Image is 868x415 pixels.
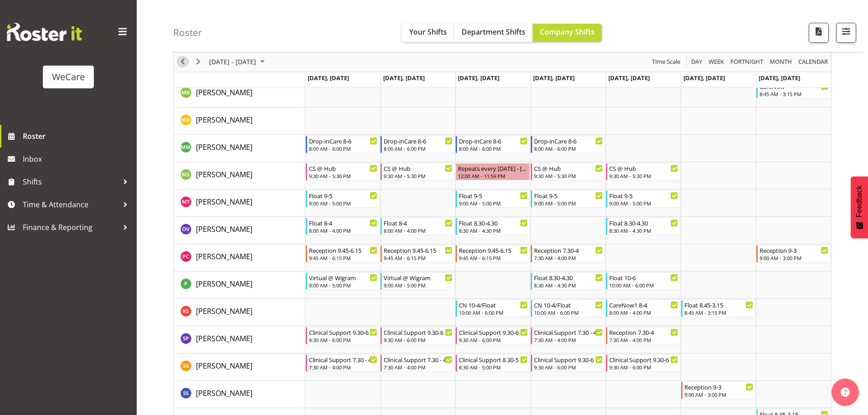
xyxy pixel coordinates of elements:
div: Mehreen Sardar"s event - Repeats every wednesday - Mehreen Sardar Begin From Wednesday, October 8... [456,163,530,180]
span: Time & Attendance [23,198,118,211]
div: Olive Vermazen"s event - Float 8-4 Begin From Monday, October 6, 2025 at 8:00:00 AM GMT+13:00 End... [306,218,380,235]
span: Inbox [23,152,132,166]
div: Olive Vermazen"s event - Float 8-4 Begin From Tuesday, October 7, 2025 at 8:00:00 AM GMT+13:00 En... [380,218,455,235]
div: Reception 9.45-6.15 [309,246,378,255]
div: Reception 7.30-4 [609,328,678,337]
div: Reception 9-3 [760,246,828,255]
span: [PERSON_NAME] [196,115,252,125]
div: Pooja Prabhu"s event - Float 8.30-4.30 Begin From Thursday, October 9, 2025 at 8:30:00 AM GMT+13:... [531,272,605,290]
span: [DATE] - [DATE] [208,56,257,68]
div: 10:00 AM - 6:00 PM [459,309,528,316]
button: Timeline Month [768,56,794,68]
div: Mehreen Sardar"s event - CS @ Hub Begin From Friday, October 10, 2025 at 9:30:00 AM GMT+13:00 End... [606,163,680,180]
button: Download a PDF of the roster according to the set date range. [809,23,829,43]
div: Float 8.45-3.15 [684,300,753,309]
a: [PERSON_NAME] [196,333,252,344]
div: 10:00 AM - 6:00 PM [609,282,678,289]
div: Monique Telford"s event - Float 9-5 Begin From Wednesday, October 8, 2025 at 9:00:00 AM GMT+13:00... [456,190,530,208]
div: Rhianne Sharples"s event - CN 10-4/Float Begin From Wednesday, October 8, 2025 at 10:00:00 AM GMT... [456,300,530,317]
div: 12:00 AM - 11:59 PM [458,172,528,179]
div: Clinical Support 7.30 - 4 [309,355,378,364]
span: Time Scale [651,56,681,68]
div: CN 10-4/Float [534,300,603,309]
a: [PERSON_NAME] [196,142,252,153]
div: 9:00 AM - 5:00 PM [609,200,678,207]
div: Sanjita Gurung"s event - Clinical Support 7.30 - 4 Begin From Tuesday, October 7, 2025 at 7:30:00... [380,354,455,372]
div: Clinical Support 7.30 - 4 [534,328,603,337]
td: Matthew Mckenzie resource [174,135,305,162]
div: next period [190,52,206,72]
div: Reception 9.45-6.15 [384,246,452,255]
button: Fortnight [729,56,765,68]
div: 9:00 AM - 3:00 PM [684,391,753,398]
span: [PERSON_NAME] [196,279,252,289]
div: Sabnam Pun"s event - Clinical Support 9.30-6 Begin From Tuesday, October 7, 2025 at 9:30:00 AM GM... [380,327,455,344]
div: Monique Telford"s event - Float 9-5 Begin From Friday, October 10, 2025 at 9:00:00 AM GMT+13:00 E... [606,190,680,208]
a: [PERSON_NAME] [196,251,252,262]
td: Sabnam Pun resource [174,326,305,354]
span: Day [690,56,703,68]
div: 9:30 AM - 6:00 PM [534,364,603,371]
div: Penny Clyne-Moffat"s event - Reception 9.45-6.15 Begin From Wednesday, October 8, 2025 at 9:45:00... [456,245,530,262]
td: Marie-Claire Dickson-Bakker resource [174,80,305,108]
a: [PERSON_NAME] [196,87,252,98]
div: 8:00 AM - 6:00 PM [459,145,528,152]
button: Timeline Week [707,56,726,68]
div: Sabnam Pun"s event - Reception 7.30-4 Begin From Friday, October 10, 2025 at 7:30:00 AM GMT+13:00... [606,327,680,344]
div: Float 8.30-4.30 [609,218,678,227]
button: Next [192,56,205,68]
div: 9:45 AM - 6:15 PM [309,254,378,261]
div: Penny Clyne-Moffat"s event - Reception 9.45-6.15 Begin From Tuesday, October 7, 2025 at 9:45:00 A... [380,245,455,262]
div: Float 8-4 [384,218,452,227]
span: [PERSON_NAME] [196,142,252,152]
span: calendar [797,56,829,68]
div: Float 9-5 [459,191,528,200]
div: Float 8.30-4.30 [534,273,603,282]
button: Month [797,56,830,68]
span: Roster [23,129,132,143]
div: CS @ Hub [309,164,378,173]
span: Shifts [23,175,118,189]
div: 9:30 AM - 5:30 PM [309,172,378,179]
div: Clinical Support 9.30-6 [459,328,528,337]
div: Matthew Mckenzie"s event - Drop-inCare 8-6 Begin From Wednesday, October 8, 2025 at 8:00:00 AM GM... [456,136,530,153]
span: Finance & Reporting [23,220,118,234]
div: Pooja Prabhu"s event - Virtual @ Wigram Begin From Tuesday, October 7, 2025 at 9:00:00 AM GMT+13:... [380,272,455,290]
button: Department Shifts [454,24,533,42]
td: Olive Vermazen resource [174,217,305,244]
div: Penny Clyne-Moffat"s event - Reception 9-3 Begin From Sunday, October 12, 2025 at 9:00:00 AM GMT+... [756,245,831,262]
div: Sanjita Gurung"s event - Clinical Support 9.30-6 Begin From Friday, October 10, 2025 at 9:30:00 A... [606,354,680,372]
div: CareNow1 8-4 [609,300,678,309]
a: [PERSON_NAME] [196,224,252,235]
div: 9:30 AM - 6:00 PM [459,336,528,343]
div: Drop-inCare 8-6 [384,136,452,145]
td: Penny Clyne-Moffat resource [174,244,305,272]
div: Rhianne Sharples"s event - CareNow1 8-4 Begin From Friday, October 10, 2025 at 8:00:00 AM GMT+13:... [606,300,680,317]
div: Sabnam Pun"s event - Clinical Support 7.30 - 4 Begin From Thursday, October 9, 2025 at 7:30:00 AM... [531,327,605,344]
span: [PERSON_NAME] [196,333,252,343]
a: [PERSON_NAME] [196,306,252,317]
div: 8:30 AM - 4:30 PM [459,227,528,234]
div: Clinical Support 8.30-5 [459,355,528,364]
div: Clinical Support 7.30 - 4 [384,355,452,364]
div: October 06 - 12, 2025 [206,52,270,72]
div: Penny Clyne-Moffat"s event - Reception 9.45-6.15 Begin From Monday, October 6, 2025 at 9:45:00 AM... [306,245,380,262]
div: Monique Telford"s event - Float 9-5 Begin From Thursday, October 9, 2025 at 9:00:00 AM GMT+13:00 ... [531,190,605,208]
span: [PERSON_NAME] [196,251,252,261]
div: Mehreen Sardar"s event - CS @ Hub Begin From Tuesday, October 7, 2025 at 9:30:00 AM GMT+13:00 End... [380,163,455,180]
div: 9:45 AM - 6:15 PM [384,254,452,261]
div: CN 10-4/Float [459,300,528,309]
div: Float 9-5 [534,191,603,200]
div: 8:00 AM - 4:00 PM [609,309,678,316]
div: Sanjita Gurung"s event - Clinical Support 9.30-6 Begin From Thursday, October 9, 2025 at 9:30:00 ... [531,354,605,372]
span: [PERSON_NAME] [196,87,252,97]
div: Olive Vermazen"s event - Float 8.30-4.30 Begin From Friday, October 10, 2025 at 8:30:00 AM GMT+13... [606,218,680,235]
span: Feedback [855,185,863,217]
div: 7:30 AM - 4:00 PM [534,254,603,261]
span: [PERSON_NAME] [196,197,252,207]
span: [DATE], [DATE] [759,74,800,82]
div: Float 10-6 [609,273,678,282]
div: 9:00 AM - 3:00 PM [760,254,828,261]
div: 9:30 AM - 5:30 PM [534,172,603,179]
